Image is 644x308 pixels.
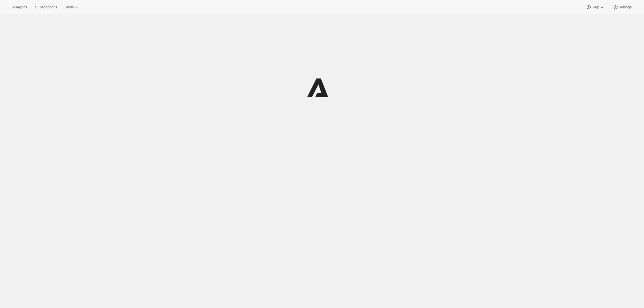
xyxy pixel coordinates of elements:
[35,5,57,10] span: Subscriptions
[32,3,61,11] button: Subscriptions
[65,5,74,10] span: Tools
[609,3,635,11] button: Settings
[12,5,27,10] span: Analytics
[62,3,83,11] button: Tools
[9,3,30,11] button: Analytics
[583,3,608,11] button: Help
[591,5,599,10] span: Help
[618,5,632,10] span: Settings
